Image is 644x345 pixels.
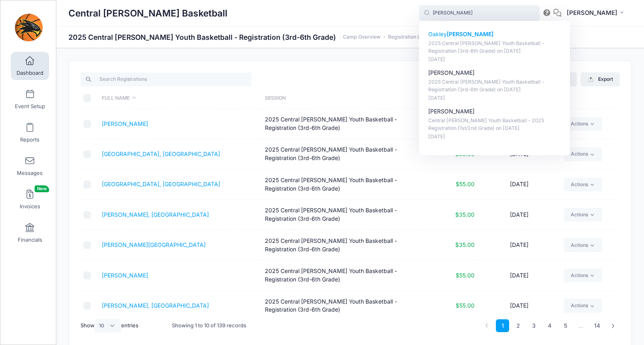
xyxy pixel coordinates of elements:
a: Messages [11,152,49,180]
p: [DATE] [428,94,561,102]
a: Actions [564,269,602,282]
input: Search by First Name, Last Name, or Email... [419,5,540,21]
a: 5 [559,319,572,333]
button: Export [581,72,620,86]
img: Central Lee Basketball [14,12,44,43]
span: Invoices [20,203,40,210]
a: Actions [564,299,602,312]
a: Actions [564,208,602,222]
span: $55.00 [456,272,475,279]
p: 2025 Central [PERSON_NAME] Youth Basketball - Registration (3rd-6th Grade) on [DATE] [428,78,561,93]
span: $35.00 [455,211,475,218]
a: Registration List [388,34,426,40]
a: 3 [527,319,541,333]
span: Financials [18,236,42,243]
a: Dashboard [11,52,49,80]
span: Dashboard [17,70,43,76]
p: Oakley [428,30,561,39]
strong: [PERSON_NAME] [447,31,493,37]
a: [PERSON_NAME] [102,272,148,279]
a: Actions [564,117,602,131]
a: Actions [564,178,602,191]
a: [PERSON_NAME][GEOGRAPHIC_DATA] [102,241,206,248]
a: [PERSON_NAME] [102,120,148,127]
td: 2025 Central [PERSON_NAME] Youth Basketball - Registration (3rd-6th Grade) [261,139,424,169]
p: [PERSON_NAME] [428,107,561,116]
a: InvoicesNew [11,185,49,214]
a: [GEOGRAPHIC_DATA], [GEOGRAPHIC_DATA] [102,181,220,187]
p: [PERSON_NAME] [428,69,561,77]
h1: Central [PERSON_NAME] Basketball [68,4,227,23]
span: New [35,185,49,192]
a: [GEOGRAPHIC_DATA], [GEOGRAPHIC_DATA] [102,150,220,157]
td: 2025 Central [PERSON_NAME] Youth Basketball - Registration (3rd-6th Grade) [261,291,424,321]
td: [DATE] [479,261,560,291]
span: [PERSON_NAME] [567,8,617,17]
th: Full Name: activate to sort column descending [98,88,261,109]
a: Actions [564,147,602,161]
p: Central [PERSON_NAME] Youth Basketball - 2025 Registration (1st/2nd Grade) on [DATE] [428,117,561,132]
span: Event Setup [15,103,45,110]
a: Event Setup [11,85,49,113]
span: Messages [17,170,43,177]
td: 2025 Central [PERSON_NAME] Youth Basketball - Registration (3rd-6th Grade) [261,170,424,200]
a: 2 [512,319,525,333]
span: $55.00 [456,181,475,187]
div: Showing 1 to 10 of 139 records [172,316,246,335]
td: 2025 Central [PERSON_NAME] Youth Basketball - Registration (3rd-6th Grade) [261,230,424,260]
a: 14 [590,319,604,333]
a: Reports [11,119,49,147]
td: 2025 Central [PERSON_NAME] Youth Basketball - Registration (3rd-6th Grade) [261,261,424,291]
td: [DATE] [479,200,560,230]
p: [DATE] [428,133,561,141]
select: Showentries [95,319,121,333]
td: 2025 Central [PERSON_NAME] Youth Basketball - Registration (3rd-6th Grade) [261,200,424,230]
td: [DATE] [479,170,560,200]
a: [PERSON_NAME], [GEOGRAPHIC_DATA] [102,302,209,309]
a: 4 [543,319,556,333]
span: $35.00 [455,241,475,248]
span: $55.00 [456,302,475,309]
p: 2025 Central [PERSON_NAME] Youth Basketball - Registration (3rd-6th Grade) on [DATE] [428,40,561,55]
a: Central Lee Basketball [0,8,57,47]
a: Camp Overview [343,34,380,40]
input: Search Registrations [80,72,252,86]
td: [DATE] [479,230,560,260]
h1: 2025 Central [PERSON_NAME] Youth Basketball - Registration (3rd-6th Grade) [68,33,426,41]
td: 2025 Central [PERSON_NAME] Youth Basketball - Registration (3rd-6th Grade) [261,109,424,139]
th: Session: activate to sort column ascending [261,88,424,109]
span: Reports [20,136,39,143]
a: Actions [564,238,602,252]
a: Financials [11,219,49,247]
p: [DATE] [428,56,561,64]
button: [PERSON_NAME] [561,4,632,23]
td: [DATE] [479,291,560,321]
a: 1 [496,319,509,333]
a: [PERSON_NAME], [GEOGRAPHIC_DATA] [102,211,209,218]
label: Show entries [80,319,138,333]
span: $35.00 [455,150,475,157]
